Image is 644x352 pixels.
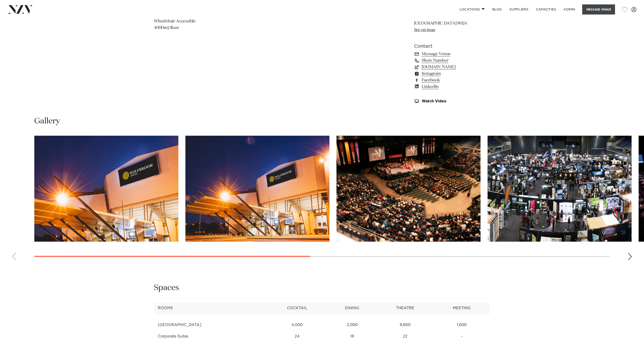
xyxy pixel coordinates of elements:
a: Instagram [414,70,490,77]
swiper-slide: 3 / 8 [336,136,481,242]
td: 8,800 [377,320,434,331]
button: Message Venue [582,4,615,14]
td: 24 [266,331,328,342]
a: Show Number [414,57,490,64]
td: - [434,331,490,342]
h6: Contact [414,43,490,50]
a: [DOMAIN_NAME] [414,64,490,70]
td: 2,000 [328,320,377,331]
a: ADMIN [560,4,579,14]
td: 1,600 [434,320,490,331]
a: Message Venue [414,51,490,57]
td: 22 [377,331,434,342]
a: Watch Video [414,99,490,103]
a: LinkedIn [414,83,490,90]
a: BLOG [488,4,506,14]
th: Meeting [434,303,490,314]
th: Theatre [377,303,434,314]
h2: Spaces [154,283,179,293]
img: nzv-logo.png [7,5,33,14]
td: Corporate Suites [154,331,266,342]
td: 4,000 [266,320,328,331]
th: Cocktail [266,303,328,314]
swiper-slide: 4 / 8 [488,136,632,242]
th: Dining [328,303,377,314]
a: See on map [414,28,435,32]
td: [GEOGRAPHIC_DATA] [154,320,266,331]
a: Locations [456,4,488,14]
h2: Gallery [34,116,60,126]
swiper-slide: 1 / 8 [34,136,178,242]
a: Facebook [414,77,490,83]
a: Capacities [532,4,560,14]
td: 18 [328,331,377,342]
swiper-slide: 2 / 8 [185,136,329,242]
th: Rooms [154,303,266,314]
a: SUPPLIERS [506,4,532,14]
